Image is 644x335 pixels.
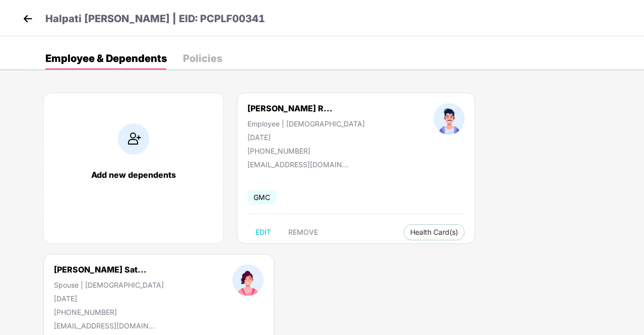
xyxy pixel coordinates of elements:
[45,53,167,63] div: Employee & Dependents
[410,230,458,235] span: Health Card(s)
[247,190,276,205] span: GMC
[118,123,149,155] img: addIcon
[433,103,465,135] img: profileImage
[255,228,271,236] span: EDIT
[54,294,164,303] div: [DATE]
[404,224,465,240] button: Health Card(s)
[54,308,164,316] div: [PHONE_NUMBER]
[54,264,147,275] div: [PERSON_NAME] Sat...
[247,119,365,128] div: Employee | [DEMOGRAPHIC_DATA]
[247,224,279,240] button: EDIT
[247,160,348,169] div: [EMAIL_ADDRESS][DOMAIN_NAME]
[280,224,326,240] button: REMOVE
[20,11,35,26] img: back
[45,11,265,27] p: Halpati [PERSON_NAME] | EID: PCPLF00341
[232,264,264,296] img: profileImage
[54,321,155,330] div: [EMAIL_ADDRESS][DOMAIN_NAME]
[247,147,365,155] div: [PHONE_NUMBER]
[247,133,365,142] div: [DATE]
[183,53,222,63] div: Policies
[54,170,213,180] div: Add new dependents
[288,228,318,236] span: REMOVE
[54,281,164,289] div: Spouse | [DEMOGRAPHIC_DATA]
[247,103,333,113] div: [PERSON_NAME] R...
